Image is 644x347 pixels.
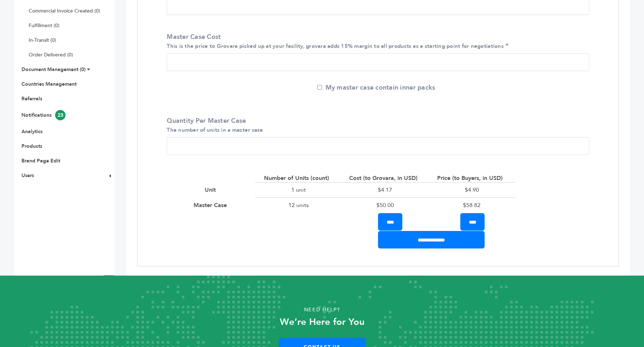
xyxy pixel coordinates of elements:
label: Quantity Per Master Case [167,116,586,134]
a: Referrals [21,95,42,102]
input: My master case contain inner packs [317,85,322,90]
a: Fulfillment (0) [29,22,59,29]
a: Countries Management [21,81,77,87]
p: Need Help? [32,305,612,315]
div: Master Case [194,201,230,209]
small: This is the price to Grovara picked up at your facility, grovara adds 15% margin to all products ... [167,42,504,50]
a: Brand Page Edit [21,157,60,164]
span: 23 [55,110,65,120]
div: 1 unit [255,182,342,197]
div: $50.00 [342,197,428,213]
div: 12 units [255,197,342,213]
label: Master Case Cost [167,32,586,50]
a: Analytics [21,128,43,135]
a: Notifications23 [21,112,65,119]
a: In-Transit (0) [29,37,56,44]
a: Document Management (0) [21,66,86,73]
a: Products [21,143,42,150]
a: Users [21,172,34,179]
a: Commercial Invoice Created (0) [29,7,100,14]
div: Cost (to Grovara, in USD) [349,174,421,182]
div: $4.90 [429,182,515,197]
label: My master case contain inner packs [317,83,435,92]
a: Order Delivered (0) [29,51,73,58]
div: Unit [205,186,219,194]
div: $58.82 [429,197,515,213]
strong: We’re Here for You [280,316,365,328]
small: The number of units in a master case [167,126,263,134]
div: Price (to Buyers, in USD) [437,174,506,182]
div: Number of Units (count) [264,174,333,182]
div: $4.17 [342,182,428,197]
